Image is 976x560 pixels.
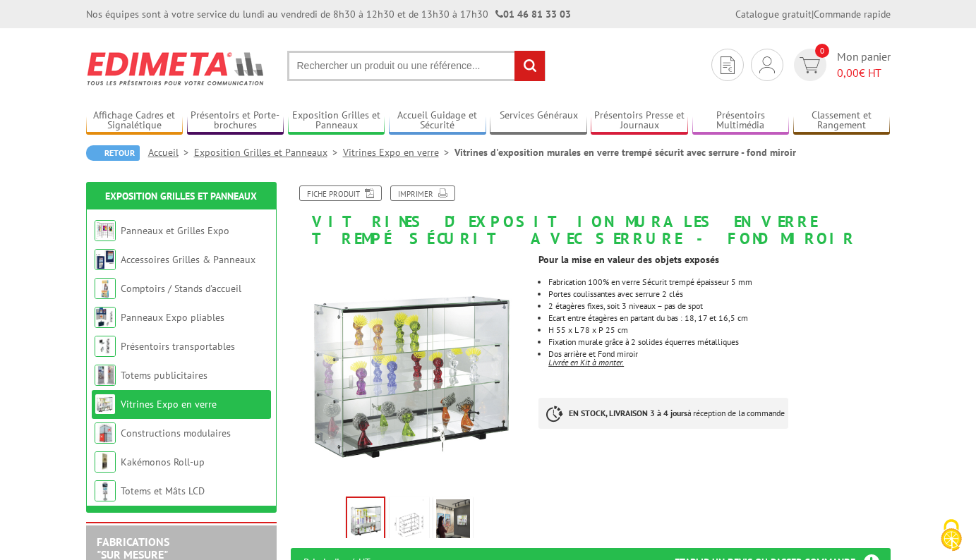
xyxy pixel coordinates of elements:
[86,42,266,95] img: Edimeta
[548,357,624,367] em: Livrée en Kit à monter.
[934,518,969,553] img: Cookies (fenêtre modale)
[287,51,546,81] input: Rechercher un produit ou une référence...
[194,146,343,159] a: Exposition Grilles et Panneaux
[721,56,735,74] img: devis rapide
[121,253,255,266] a: Accessoires Grilles & Panneaux
[121,427,231,439] a: Constructions modulaires
[86,109,183,133] a: Affichage Cadres et Signalétique
[814,8,891,20] a: Commande rapide
[347,498,384,542] img: vitrines_exposition_222000.jpg
[121,398,217,410] a: Vitrines Expo en verre
[538,255,890,264] p: Pour la mise en valeur des objets exposés
[514,51,545,81] input: rechercher
[95,394,116,415] img: Vitrines Expo en verre
[837,49,891,81] span: Mon panier
[436,499,470,543] img: vitrines_exposition_222000_mise_en_situation.jpg
[790,49,891,81] a: devis rapide 0 Mon panier 0,00€ HT
[392,499,426,543] img: 222000_vitrine_verre_croquis.jpg
[390,185,455,201] a: Imprimer
[793,109,891,133] a: Classement et Rangement
[86,145,140,161] a: Retour
[121,456,205,468] a: Kakémonos Roll-up
[837,65,891,81] span: € HT
[121,224,229,237] a: Panneaux et Grilles Expo
[837,66,859,80] span: 0,00
[95,422,116,444] img: Constructions modulaires
[280,185,901,247] h1: Vitrines d'exposition murales en verre trempé sécurit avec serrure - fond miroir
[288,109,385,133] a: Exposition Grilles et Panneaux
[187,109,284,133] a: Présentoirs et Porte-brochures
[95,307,116,328] img: Panneaux Expo pliables
[121,369,207,382] a: Totems publicitaires
[490,109,587,133] a: Services Généraux
[548,314,890,322] p: Ecart entre étagères en partant du bas : 18, 17 et 16,5 cm
[548,326,890,334] li: H 55 x L 78 x P 25 cm
[815,44,829,58] span: 0
[343,146,454,159] a: Vitrines Expo en verre
[95,220,116,241] img: Panneaux et Grilles Expo
[800,57,820,73] img: devis rapide
[291,254,529,492] img: vitrines_exposition_222000.jpg
[105,190,257,202] a: Exposition Grilles et Panneaux
[759,56,775,73] img: devis rapide
[495,8,571,20] strong: 01 46 81 33 03
[95,278,116,299] img: Comptoirs / Stands d'accueil
[548,278,890,286] p: Fabrication 100% en verre Sécurit trempé épaisseur 5 mm
[121,340,235,353] a: Présentoirs transportables
[735,8,812,20] a: Catalogue gratuit
[95,480,116,501] img: Totems et Mâts LCD
[95,451,116,473] img: Kakémonos Roll-up
[121,311,224,324] a: Panneaux Expo pliables
[548,338,890,346] p: Fixation murale grâce à 2 solides équerres métalliques
[454,145,796,159] li: Vitrines d'exposition murales en verre trempé sécurit avec serrure - fond miroir
[86,7,571,21] div: Nos équipes sont à votre service du lundi au vendredi de 8h30 à 12h30 et de 13h30 à 17h30
[538,398,788,429] p: à réception de la commande
[95,365,116,386] img: Totems publicitaires
[548,290,890,298] p: Portes coulissantes avec serrure 2 clés
[121,485,205,497] a: Totems et Mâts LCD
[95,249,116,270] img: Accessoires Grilles & Panneaux
[121,282,241,295] a: Comptoirs / Stands d'accueil
[692,109,790,133] a: Présentoirs Multimédia
[299,185,382,201] a: Fiche produit
[548,350,890,358] p: Dos arrière et Fond miroir
[591,109,688,133] a: Présentoirs Presse et Journaux
[569,408,687,418] strong: EN STOCK, LIVRAISON 3 à 4 jours
[735,7,891,21] div: |
[548,302,890,310] p: 2 étagères fixes, soit 3 niveaux – pas de spot
[927,512,976,560] button: Cookies (fenêtre modale)
[95,336,116,357] img: Présentoirs transportables
[389,109,486,133] a: Accueil Guidage et Sécurité
[148,146,194,159] a: Accueil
